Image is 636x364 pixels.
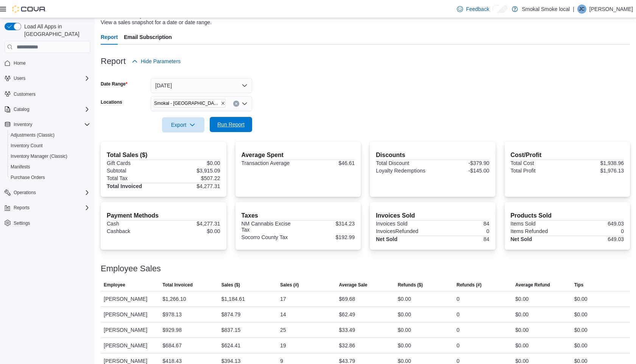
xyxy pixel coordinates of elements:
[579,5,585,14] span: JC
[11,164,30,170] span: Manifests
[434,221,489,227] div: 84
[21,23,90,38] span: Load All Apps in [GEOGRAPHIC_DATA]
[569,168,624,174] div: $1,976.13
[14,58,90,68] span: Home
[522,5,570,14] p: Smokal Smoke local
[101,30,118,45] span: Report
[11,131,90,140] span: Adjustments (Classic)
[398,294,411,303] div: $0.00
[511,228,566,234] div: Items Refunded
[339,341,355,350] div: $32.86
[107,160,162,166] div: Gift Cards
[101,264,161,273] h3: Employee Sales
[14,59,26,68] a: Home
[162,325,182,334] div: $929.98
[376,236,397,242] strong: Net Sold
[221,325,241,334] div: $837.15
[11,162,30,171] a: Manifests
[12,5,46,13] img: Cova
[577,5,586,14] div: Josh Chavez
[242,160,297,166] div: Transaction Average
[339,282,367,288] span: Average Sale
[376,221,431,227] div: Invoices Sold
[107,211,220,220] h2: Payment Methods
[154,99,226,107] span: Smokal - Socorro
[398,310,411,319] div: $0.00
[221,101,225,106] button: Remove Smokal - Socorro from selection in this group
[511,211,624,220] h2: Products Sold
[165,175,220,181] div: $507.22
[8,140,93,151] button: Inventory Count
[457,282,482,288] span: Refunds (#)
[11,173,45,182] a: Purchase Orders
[511,236,532,242] strong: Net Sold
[11,141,90,150] span: Inventory Count
[589,5,633,14] p: [PERSON_NAME]
[14,203,30,212] button: Reports
[14,90,36,99] a: Customers
[376,151,489,160] h2: Discounts
[2,119,93,130] button: Inventory
[457,341,460,350] div: 0
[107,151,220,160] h2: Total Sales ($)
[151,78,252,93] button: [DATE]
[162,294,186,303] div: $1,266.10
[398,341,411,350] div: $0.00
[511,160,566,166] div: Total Cost
[280,294,286,303] div: 17
[299,234,355,240] div: $192.99
[14,219,30,228] a: Settings
[162,117,204,132] button: Export
[299,160,355,166] div: $46.61
[376,211,489,220] h2: Invoices Sold
[107,228,162,234] div: Cashback
[492,5,508,13] input: Dark Mode
[11,152,90,161] span: Inventory Manager (Classic)
[210,117,252,132] button: Run Report
[14,120,32,129] button: Inventory
[101,338,159,353] div: [PERSON_NAME]
[104,282,125,288] span: Employee
[11,132,55,138] span: Adjustments (Classic)
[107,168,162,174] div: Subtotal
[141,58,181,65] span: Hide Parameters
[11,173,90,182] span: Purchase Orders
[8,162,93,172] button: Manifests
[165,221,220,227] div: $4,277.31
[162,310,182,319] div: $978.13
[14,106,29,112] span: Catalog
[376,228,431,234] div: InvoicesRefunded
[11,153,67,159] span: Inventory Manager (Classic)
[14,220,30,226] span: Settings
[574,282,583,288] span: Tips
[162,341,182,350] div: $684.67
[107,221,162,227] div: Cash
[101,57,126,66] h3: Report
[154,100,219,107] span: Smokal - [GEOGRAPHIC_DATA]
[101,19,212,26] div: View a sales snapshot for a date or date range.
[14,203,90,212] span: Reports
[242,234,297,240] div: Socorro County Tax
[101,99,122,105] label: Locations
[14,60,26,66] span: Home
[14,120,90,129] span: Inventory
[165,168,220,174] div: $3,915.09
[569,160,624,166] div: $1,938.96
[242,221,297,233] div: NM Cannabis Excise Tax
[8,151,93,162] button: Inventory Manager (Classic)
[574,310,588,319] div: $0.00
[14,105,90,114] span: Catalog
[162,282,193,288] span: Total Invoiced
[14,190,36,196] span: Operations
[434,168,489,174] div: -$145.00
[132,54,181,69] button: Hide Parameters
[280,282,299,288] span: Sales (#)
[14,218,90,228] span: Settings
[11,174,45,180] span: Purchase Orders
[14,91,36,97] span: Customers
[242,101,248,107] button: Open list of options
[8,130,93,140] button: Adjustments (Classic)
[14,89,90,98] span: Customers
[515,341,528,350] div: $0.00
